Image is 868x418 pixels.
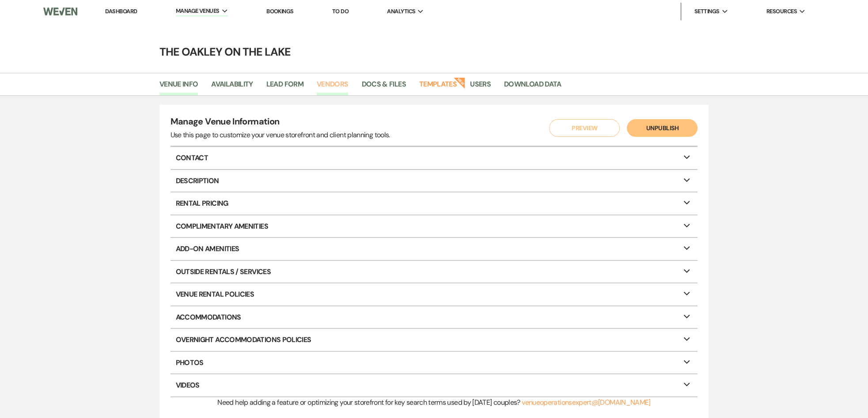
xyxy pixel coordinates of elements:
button: Preview [549,119,620,137]
span: Need help adding a feature or optimizing your storefront for key search terms used by [DATE] coup... [217,398,520,407]
a: Docs & Files [361,79,406,95]
a: Dashboard [105,8,137,15]
span: Manage Venues [176,7,220,15]
strong: New [453,76,466,89]
span: Settings [694,7,720,16]
p: Accommodations [171,306,698,328]
div: Use this page to customize your venue storefront and client planning tools. [171,130,390,140]
p: Venue Rental Policies [171,283,698,305]
h4: Manage Venue Information [171,115,390,130]
h4: The Oakley on the Lake [116,44,752,60]
a: Users [470,79,491,95]
p: Description [171,170,698,192]
a: To Do [332,8,349,15]
p: Add-On Amenities [171,238,698,260]
a: Lead Form [266,79,303,95]
a: Venue Info [159,79,198,95]
img: Weven Logo [43,2,77,21]
p: Contact [171,147,698,169]
p: Rental Pricing [171,192,698,214]
p: Outside Rentals / Services [171,261,698,282]
a: Bookings [266,8,294,15]
span: Analytics [387,7,415,16]
a: Vendors [317,79,349,95]
a: Preview [547,119,618,137]
button: Unpublish [627,119,697,137]
p: Videos [171,374,698,396]
p: Overnight Accommodations Policies [171,329,698,350]
p: Complimentary Amenities [171,215,698,237]
a: Templates [419,79,457,95]
p: Photos [171,352,698,373]
a: Download Data [504,79,561,95]
span: Resources [766,7,797,16]
a: Availability [211,79,253,95]
a: venueoperationsexpert@[DOMAIN_NAME] [522,398,651,407]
